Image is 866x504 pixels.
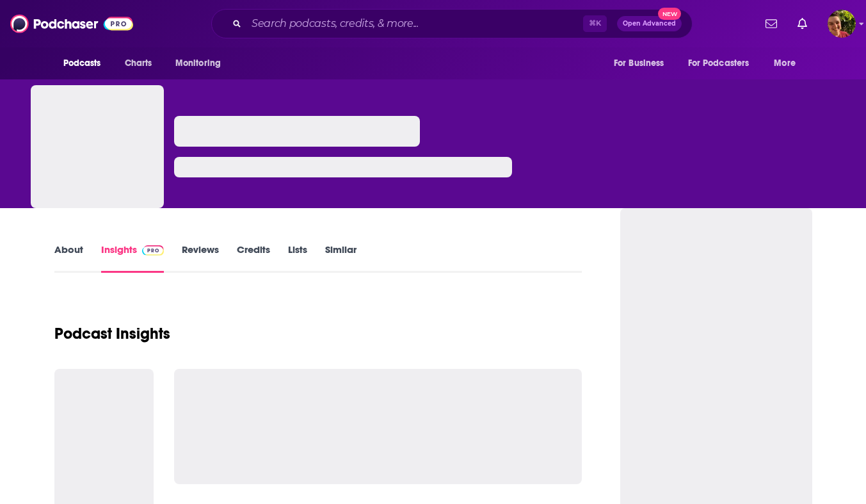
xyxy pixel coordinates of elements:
[246,13,583,34] input: Search podcasts, credits, & more...
[658,8,681,20] span: New
[325,243,357,273] a: Similar
[54,324,170,343] h1: Podcast Insights
[237,243,270,273] a: Credits
[774,54,796,72] span: More
[680,51,768,76] button: open menu
[623,20,676,27] span: Open Advanced
[116,51,160,76] a: Charts
[63,54,101,72] span: Podcasts
[142,245,164,256] img: Podchaser Pro
[583,15,607,32] span: ⌘ K
[828,10,856,38] img: User Profile
[211,9,693,38] div: Search podcasts, credits, & more...
[792,13,812,35] a: Show notifications dropdown
[288,243,307,273] a: Lists
[614,54,664,72] span: For Business
[688,54,750,72] span: For Podcasters
[760,13,782,35] a: Show notifications dropdown
[617,16,682,31] button: Open AdvancedNew
[101,243,164,273] a: InsightsPodchaser Pro
[54,243,83,273] a: About
[828,10,856,38] button: Show profile menu
[828,10,856,38] span: Logged in as Marz
[125,54,152,72] span: Charts
[182,243,219,273] a: Reviews
[54,51,118,76] button: open menu
[765,51,812,76] button: open menu
[166,51,237,76] button: open menu
[10,12,133,36] img: Podchaser - Follow, Share and Rate Podcasts
[175,54,221,72] span: Monitoring
[605,51,680,76] button: open menu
